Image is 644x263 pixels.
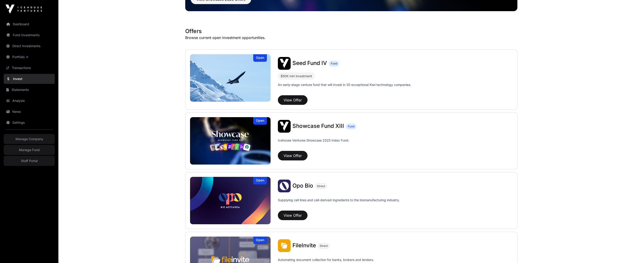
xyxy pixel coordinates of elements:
[190,177,271,224] a: Opo BioOpen
[621,241,644,263] iframe: Chat Widget
[278,239,291,252] img: FileInvite
[4,145,55,155] a: Manage Fund
[4,85,55,95] a: Statements
[292,243,316,249] a: FileInvite
[253,237,267,244] div: Open
[253,177,267,184] div: Open
[278,57,291,70] img: Seed Fund IV
[317,184,325,188] span: Direct
[253,54,267,62] div: Open
[4,134,55,144] a: Manage Company
[348,125,354,128] span: Fund
[4,96,55,106] a: Analysis
[281,73,312,79] div: $50K min investment
[278,83,411,87] p: An early-stage venture fund that will invest in 30 exceptional Kiwi technology companies.
[292,242,316,249] span: FileInvite
[190,117,271,165] img: Showcase Fund XIII
[292,60,327,66] a: Seed Fund IV
[190,54,271,102] img: Seed Fund IV
[292,123,344,129] span: Showcase Fund XIII
[4,118,55,128] a: Settings
[278,138,349,143] p: Icehouse Ventures Showcase 2025 Index Fund.
[253,117,267,125] div: Open
[4,107,55,117] a: News
[4,63,55,73] a: Transactions
[4,19,55,29] a: Dashboard
[4,52,55,62] a: Portfolio
[190,177,271,224] img: Opo Bio
[4,156,55,166] a: Staff Portal
[278,72,315,80] div: $50K min investment
[4,30,55,40] a: Fund Investments
[278,95,308,105] button: View Offer
[278,180,291,192] img: Opo Bio
[292,183,313,189] a: Opo Bio
[5,5,42,14] img: Icehouse Ventures Logo
[292,60,327,66] span: Seed Fund IV
[185,35,517,40] p: Browse current open investment opportunities.
[278,120,291,133] img: Showcase Fund XIII
[190,117,271,165] a: Showcase Fund XIIIOpen
[185,28,517,35] h1: Offers
[190,54,271,102] a: Seed Fund IVOpen
[278,151,308,160] button: View Offer
[292,182,313,189] span: Opo Bio
[331,62,337,65] span: Fund
[320,244,328,248] span: Direct
[292,123,344,129] a: Showcase Fund XIII
[4,41,55,51] a: Direct Investments
[278,211,308,220] button: View Offer
[4,74,55,84] a: Invest
[278,198,400,202] p: Supplying cell lines and cell-derived ingredients to the biomanufacturing industry.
